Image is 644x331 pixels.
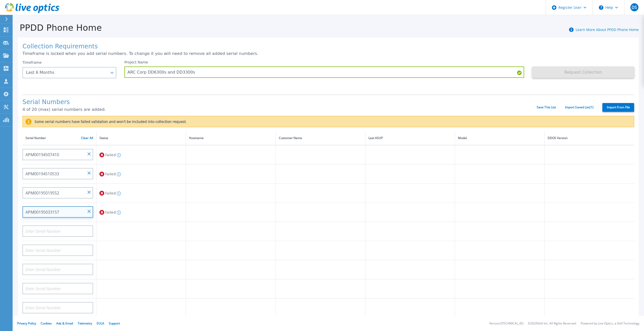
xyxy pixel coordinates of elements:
input: Enter Serial Number [22,149,93,160]
input: Enter Serial Number [22,168,93,179]
input: Enter Project Name [124,67,524,78]
li: Powered by Live Optics, a Dell Technology [581,322,639,325]
label: Import From File [602,103,634,112]
a: Privacy Policy [17,321,36,325]
input: Enter Serial Number [22,225,93,237]
a: Support [109,321,120,325]
h1: PPDD Phone Home [13,23,102,33]
label: Timeframe [22,60,42,64]
a: Telemetry [78,321,92,325]
div: Serial Number [25,135,93,141]
input: Enter Serial Number [22,187,93,198]
p: 4 of 20 (max) serial numbers are added. [22,107,537,112]
a: Ads & Email [56,321,73,325]
input: Enter Serial Number [22,264,93,275]
li: Version: [TECHNICAL_ID] [489,322,523,325]
input: Enter Serial Number [22,206,93,218]
th: Customer Name [276,131,365,145]
th: Last ASUP [365,131,455,145]
h1: Serial Numbers [22,99,537,106]
input: Enter Serial Number [22,283,93,294]
a: Save This List [537,106,556,109]
h1: Collection Requirements [22,43,634,50]
div: Failed [99,188,183,198]
span: DS [632,5,637,9]
div: Failed [99,208,183,217]
a: Import Saved List ( 1 ) [565,106,594,109]
div: Last 6 Months [26,70,107,75]
label: Some serial numbers have failed validation and won't be included into collection request. [32,120,187,124]
label: Project Name [124,60,148,64]
a: Learn More About PPDD Phone Home [576,27,639,32]
input: Enter Serial Number [22,245,93,256]
div: Failed [99,150,183,159]
a: Clear All [81,136,93,140]
input: Enter Serial Number [22,302,93,313]
th: Hostname [186,131,276,145]
a: EULA [97,321,104,325]
div: Failed [99,169,183,179]
button: Request Collection [532,67,634,78]
th: DDOS Version [545,131,634,145]
th: Status [96,131,186,145]
li: © 2025 Dell Inc. All Rights Reserved [528,322,576,325]
a: Cookies [41,321,52,325]
p: Timeframe is locked when you add serial numbers. To change it you will need to remove all added s... [22,51,634,56]
th: Model [455,131,545,145]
